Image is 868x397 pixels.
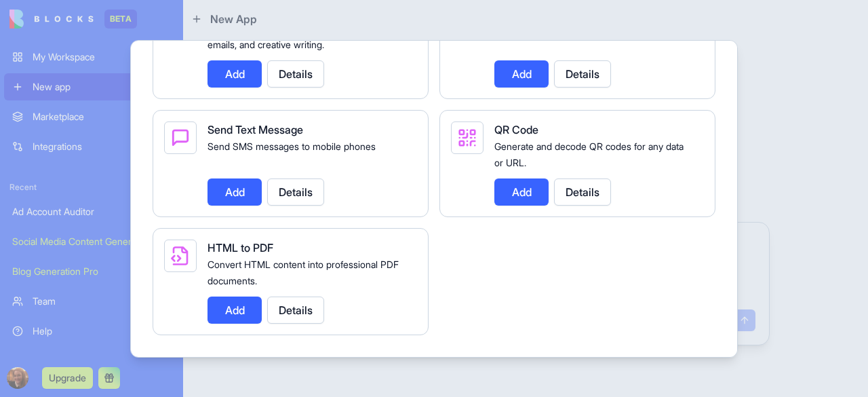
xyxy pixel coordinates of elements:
[208,123,303,136] span: Send Text Message
[208,297,262,324] button: Add
[494,178,549,206] button: Add
[267,178,324,206] button: Details
[208,60,262,88] button: Add
[554,178,611,206] button: Details
[208,241,273,254] span: HTML to PDF
[208,178,262,206] button: Add
[267,297,324,324] button: Details
[494,123,538,136] span: QR Code
[267,60,324,88] button: Details
[554,60,611,88] button: Details
[494,140,684,168] span: Generate and decode QR codes for any data or URL.
[494,60,549,88] button: Add
[208,140,376,152] span: Send SMS messages to mobile phones
[208,259,399,286] span: Convert HTML content into professional PDF documents.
